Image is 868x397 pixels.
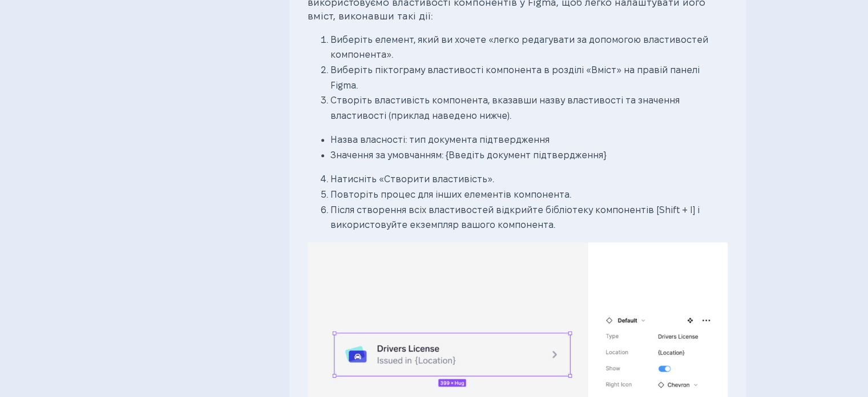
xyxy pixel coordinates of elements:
[330,203,728,233] li: Після створення всіх властивостей відкрийте бібліотеку компонентів [Shift + I] і використовуйте е...
[330,187,728,203] li: Повторіть процес для інших елементів компонента.
[330,33,728,63] li: Виберіть елемент, який ви хочете «легко редагувати за допомогою властивостей компонента».
[330,93,728,123] li: Створіть властивість компонента, вказавши назву властивості та значення властивості (приклад наве...
[330,63,728,93] li: Виберіть піктограму властивості компонента в розділі «Вміст» на правій панелі Figma.
[330,148,728,163] li: Значення за умовчанням: {Введіть документ підтвердження}
[330,133,728,148] li: Назва власності: тип документа підтвердження
[330,172,728,187] li: Натисніть «Створити властивість».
